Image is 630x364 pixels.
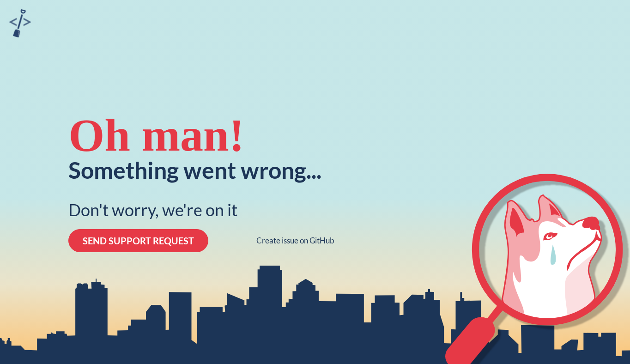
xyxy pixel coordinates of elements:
div: Oh man! [68,112,244,158]
a: sandbox logo [9,9,31,40]
a: Create issue on GitHub [256,236,334,245]
img: sandbox logo [9,9,31,37]
div: Don't worry, we're on it [68,200,237,220]
button: SEND SUPPORT REQUEST [68,229,208,252]
svg: crying-husky-2 [445,174,630,364]
div: Something went wrong... [68,158,321,182]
